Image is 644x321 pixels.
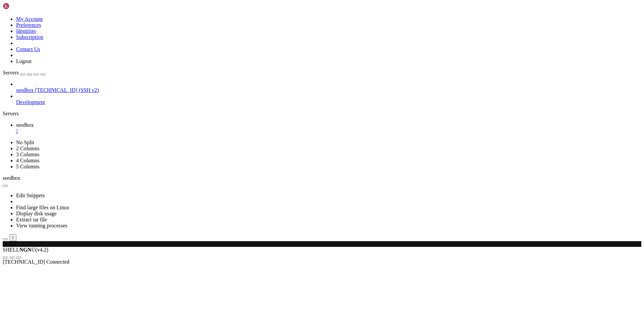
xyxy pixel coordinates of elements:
a: 5 Columns [16,164,40,169]
span: Servers [3,70,19,75]
a: Contact Us [16,46,40,52]
div:  [12,235,14,240]
a: Logout [16,58,32,64]
a: 4 Columns [16,158,40,163]
a: Subscription [16,34,43,40]
div: Servers [3,111,641,117]
a: Edit Snippets [16,193,45,198]
a: Preferences [16,22,41,28]
span: seedbox [16,122,34,128]
a:  [16,128,641,134]
a: View running processes [16,223,67,228]
a: 2 Columns [16,146,40,151]
a: Display disk usage [16,211,57,216]
a: seedbox [TECHNICAL_ID] (SSH v2) [16,87,641,93]
button:  [9,234,16,241]
span: seedbox [16,87,34,93]
li: seedbox [TECHNICAL_ID] (SSH v2) [16,81,641,93]
a: Extract tar file [16,217,47,222]
img: Shellngn [3,3,41,9]
a: No Split [16,140,34,145]
span: [TECHNICAL_ID] (SSH v2) [35,87,99,93]
span: seedbox [3,175,20,181]
a: Development [16,99,641,105]
a: 3 Columns [16,152,40,157]
li: Development [16,93,641,105]
a: My Account [16,16,43,22]
a: Servers [3,70,46,75]
a: Identities [16,28,36,34]
span: Development [16,99,45,105]
a: seedbox [16,122,641,134]
a: Find large files on Linux [16,205,69,210]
